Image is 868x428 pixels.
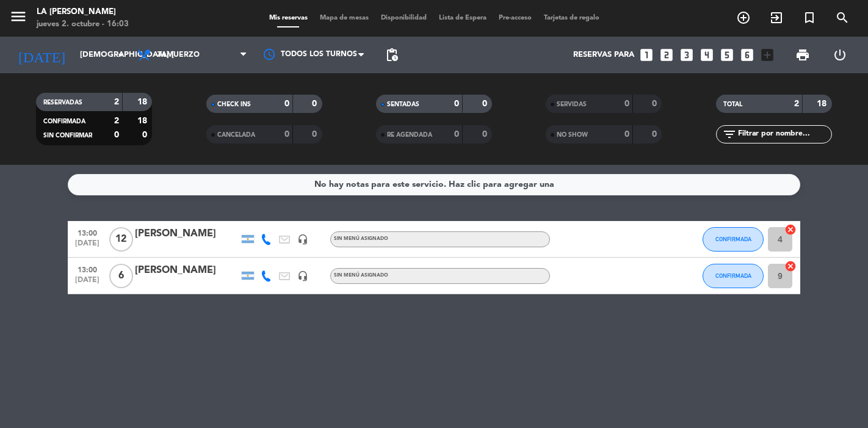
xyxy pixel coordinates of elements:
[297,270,308,281] i: headset_mic
[9,42,74,68] i: [DATE]
[822,37,859,73] div: LOG OUT
[784,223,797,236] i: cancel
[624,130,629,139] strong: 0
[137,117,150,125] strong: 18
[652,100,659,108] strong: 0
[109,264,133,288] span: 6
[135,226,239,242] div: [PERSON_NAME]
[739,47,755,63] i: looks_6
[114,117,119,125] strong: 2
[659,47,675,63] i: looks_two
[137,98,150,106] strong: 18
[652,130,659,139] strong: 0
[157,51,200,59] span: Almuerzo
[142,131,150,139] strong: 0
[699,47,715,63] i: looks_4
[794,100,799,108] strong: 2
[784,260,797,272] i: cancel
[557,132,588,138] span: NO SHOW
[482,130,490,139] strong: 0
[703,227,764,252] button: CONFIRMADA
[387,132,432,138] span: RE AGENDADA
[109,227,133,252] span: 12
[72,262,103,276] span: 13:00
[334,273,388,278] span: Sin menú asignado
[114,48,128,62] i: arrow_drop_down
[769,10,784,25] i: exit_to_app
[312,130,319,139] strong: 0
[72,276,103,290] span: [DATE]
[557,101,587,107] span: SERVIDAS
[43,132,92,139] span: SIN CONFIRMAR
[719,47,735,63] i: looks_5
[314,178,554,192] div: No hay notas para este servicio. Haz clic para agregar una
[312,100,319,108] strong: 0
[759,47,775,63] i: add_box
[217,101,251,107] span: CHECK INS
[135,263,239,278] div: [PERSON_NAME]
[802,10,817,25] i: turned_in_not
[454,130,459,139] strong: 0
[736,10,751,25] i: add_circle_outline
[375,15,433,21] span: Disponibilidad
[624,100,629,108] strong: 0
[297,234,308,245] i: headset_mic
[314,15,375,21] span: Mapa de mesas
[37,18,129,31] div: jueves 2. octubre - 16:03
[43,100,82,106] span: RESERVADAS
[723,101,742,107] span: TOTAL
[284,130,289,139] strong: 0
[114,131,119,139] strong: 0
[737,128,831,141] input: Filtrar por nombre...
[334,236,388,241] span: Sin menú asignado
[538,15,606,21] span: Tarjetas de regalo
[37,6,129,18] div: LA [PERSON_NAME]
[482,100,490,108] strong: 0
[9,7,27,26] i: menu
[284,100,289,108] strong: 0
[573,50,634,60] span: Reservas para
[114,98,119,106] strong: 2
[72,225,103,239] span: 13:00
[43,118,85,125] span: CONFIRMADA
[715,272,751,279] span: CONFIRMADA
[833,48,847,62] i: power_settings_new
[835,10,850,25] i: search
[385,48,399,62] span: pending_actions
[493,15,538,21] span: Pre-acceso
[387,101,419,107] span: SENTADAS
[715,236,751,242] span: CONFIRMADA
[638,47,654,63] i: looks_one
[72,239,103,253] span: [DATE]
[722,127,737,142] i: filter_list
[263,15,314,21] span: Mis reservas
[454,100,459,108] strong: 0
[817,100,829,108] strong: 18
[795,48,810,62] span: print
[703,264,764,288] button: CONFIRMADA
[679,47,695,63] i: looks_3
[433,15,493,21] span: Lista de Espera
[9,7,27,30] button: menu
[217,132,255,138] span: CANCELADA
